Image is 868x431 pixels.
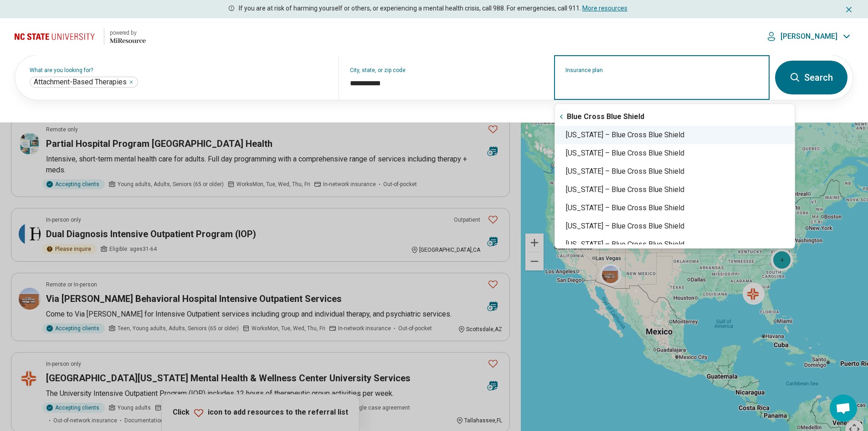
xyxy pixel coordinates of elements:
div: Blue Cross Blue Shield [555,108,795,126]
div: [US_STATE] – Blue Cross Blue Shield [555,144,795,162]
div: Attachment-Based Therapies [30,77,138,88]
button: Search [775,61,847,94]
img: North Carolina State University [15,26,98,47]
div: [US_STATE] – Blue Cross Blue Shield [555,235,795,254]
div: [US_STATE] – Blue Cross Blue Shield [555,181,795,199]
p: [PERSON_NAME] [781,32,837,41]
div: [US_STATE] – Blue Cross Blue Shield [555,217,795,235]
button: Attachment-Based Therapies [128,79,134,85]
div: Suggestions [555,108,795,244]
button: Dismiss [844,4,853,15]
a: More resources [582,5,627,12]
div: [US_STATE] – Blue Cross Blue Shield [555,126,795,144]
div: [US_STATE] – Blue Cross Blue Shield [555,199,795,217]
div: Open chat [830,395,857,422]
p: If you are at risk of harming yourself or others, or experiencing a mental health crisis, call 98... [239,4,627,13]
div: [US_STATE] – Blue Cross Blue Shield [555,162,795,181]
div: powered by [110,29,146,37]
label: What are you looking for? [30,68,328,73]
span: Attachment-Based Therapies [34,78,127,87]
